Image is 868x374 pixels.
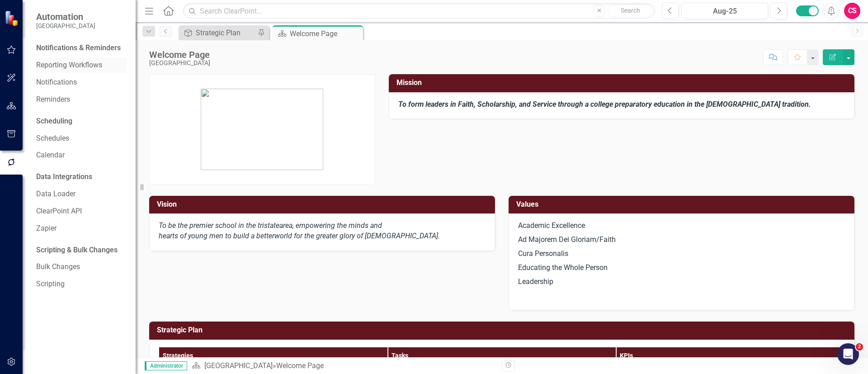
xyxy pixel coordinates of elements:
[276,361,324,370] div: Welcome Page
[398,100,811,109] strong: To form leaders in Faith, Scholarship, and Service through a college preparatory education in the...
[181,27,255,38] a: Strategic Plan
[844,3,860,19] button: CS
[159,221,279,230] em: To be the premier school in the tristate
[159,232,274,240] em: hearts of young men to build a better
[856,343,863,350] span: 2
[183,3,655,19] input: Search ClearPoint...
[36,223,127,234] a: Zapier
[36,22,95,29] small: [GEOGRAPHIC_DATA]
[621,7,640,14] span: Search
[145,361,187,370] span: Administrator
[36,172,92,182] div: Data Integrations
[681,3,768,19] button: Aug-25
[36,11,95,22] span: Automation
[36,77,127,88] a: Notifications
[5,10,20,26] img: ClearPoint Strategy
[157,326,850,334] h3: Strategic Plan
[36,189,127,199] a: Data Loader
[36,116,72,127] div: Scheduling
[36,95,127,105] a: Reminders
[36,60,127,71] a: Reporting Workflows
[149,50,210,60] div: Welcome Page
[36,206,127,217] a: ClearPoint API
[684,6,765,17] div: Aug-25
[157,200,491,208] h3: Vision
[36,262,127,272] a: Bulk Changes
[36,43,121,53] div: Notifications & Reminders
[518,221,845,233] p: Academic Excellence
[396,79,850,87] h3: Mission
[36,245,118,256] div: Scripting & Bulk Changes
[196,27,255,38] div: Strategic Plan
[290,28,361,39] div: Welcome Page
[516,200,850,208] h3: Values
[192,361,495,371] div: »
[279,221,382,230] em: area, empowering the minds and
[518,261,845,275] p: Educating the Whole Person
[36,133,127,144] a: Schedules
[837,343,859,365] iframe: Intercom live chat
[518,247,845,261] p: Cura Personalis
[608,5,653,17] button: Search
[149,60,210,66] div: [GEOGRAPHIC_DATA]
[274,232,440,240] em: world for the greater glory of [DEMOGRAPHIC_DATA].
[518,275,845,289] p: Leadership
[36,150,127,161] a: Calendar
[204,361,273,370] a: [GEOGRAPHIC_DATA]
[36,279,127,289] a: Scripting
[518,233,845,247] p: Ad Majorem Dei Gloriam/Faith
